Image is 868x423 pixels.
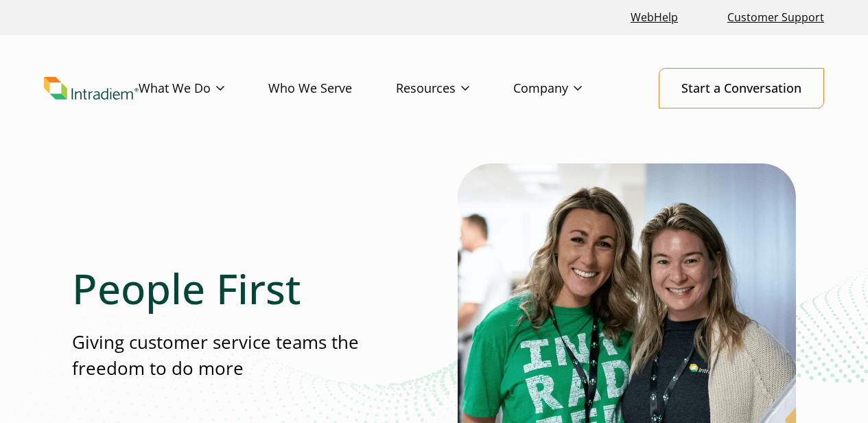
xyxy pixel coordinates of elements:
a: Link opens in a new window [625,3,683,32]
a: What We Do [139,69,268,108]
a: Link to homepage of Intradiem [44,77,139,100]
a: Company [513,69,626,108]
a: Resources [396,69,513,108]
a: Start a Conversation [659,68,824,108]
a: Who We Serve [268,69,396,108]
h1: People First [72,264,373,313]
p: Giving customer service teams the freedom to do more [72,330,373,381]
a: Customer Support [722,3,830,32]
img: Intradiem [44,77,139,100]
